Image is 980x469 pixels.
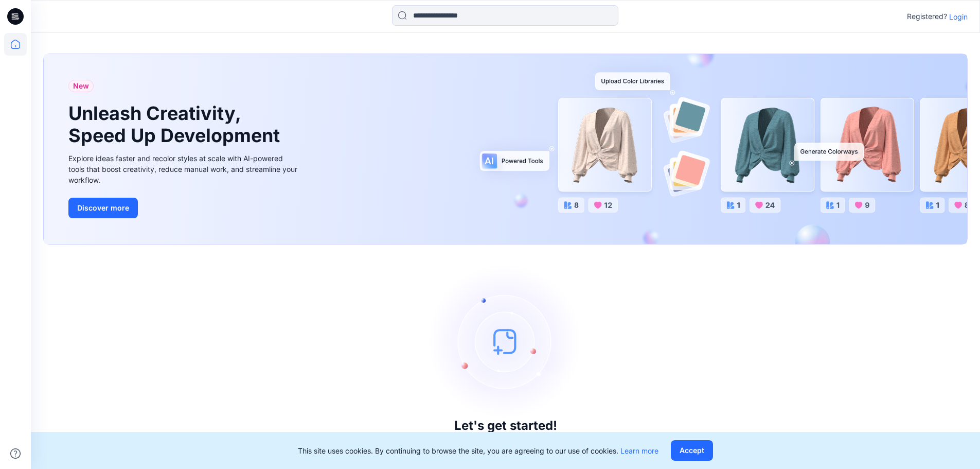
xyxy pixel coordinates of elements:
p: Registered? [907,10,947,23]
button: Accept [671,440,713,461]
a: Discover more [68,198,300,218]
span: New [73,80,89,92]
h3: Let's get started! [454,419,557,433]
p: This site uses cookies. By continuing to browse the site, you are agreeing to our use of cookies. [298,445,658,456]
button: Discover more [68,198,138,218]
p: Login [949,11,968,22]
img: empty-state-image.svg [429,264,583,419]
a: Learn more [620,446,658,455]
div: Explore ideas faster and recolor styles at scale with AI-powered tools that boost creativity, red... [68,153,300,185]
h1: Unleash Creativity, Speed Up Development [68,102,284,147]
